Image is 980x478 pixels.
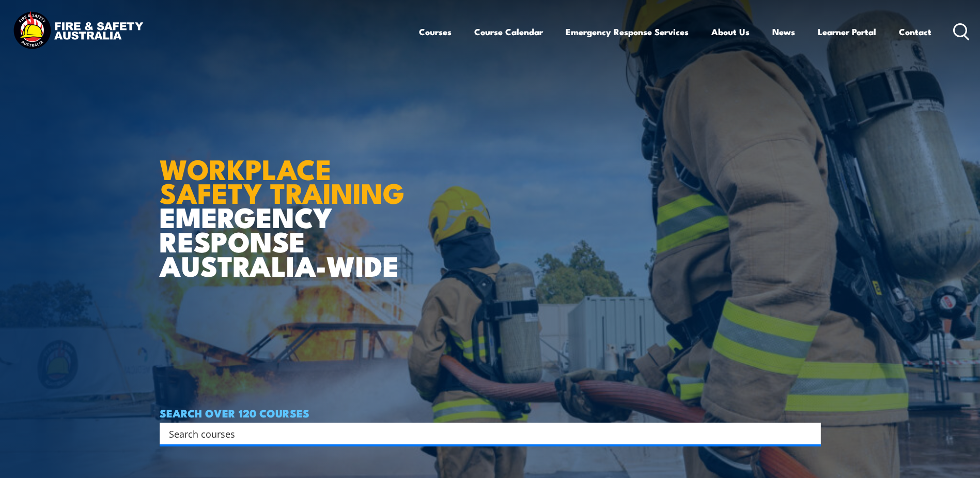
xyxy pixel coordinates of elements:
strong: WORKPLACE SAFETY TRAINING [160,146,405,214]
a: Courses [419,18,452,46]
h4: SEARCH OVER 120 COURSES [160,407,821,419]
a: Course Calendar [474,18,543,46]
input: Search input [169,426,798,441]
a: News [772,18,795,46]
a: Contact [899,18,931,46]
a: Emergency Response Services [566,18,689,46]
form: Search form [171,426,800,441]
a: Learner Portal [818,18,876,46]
h1: EMERGENCY RESPONSE AUSTRALIA-WIDE [160,130,412,277]
a: About Us [711,18,750,46]
button: Search magnifier button [803,426,817,441]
